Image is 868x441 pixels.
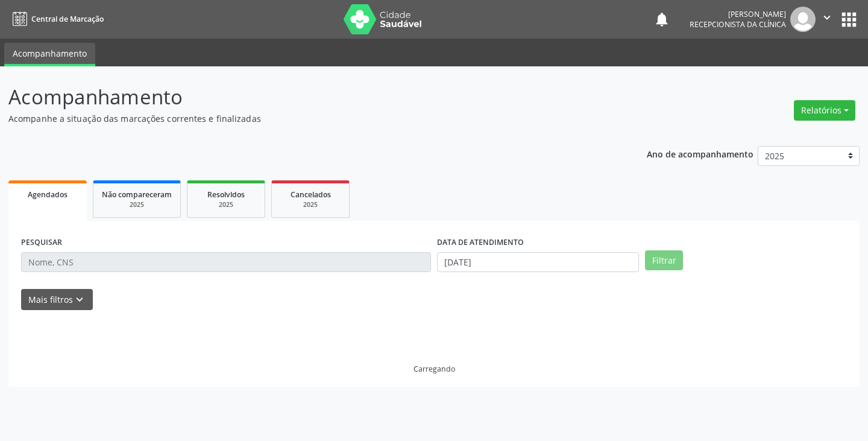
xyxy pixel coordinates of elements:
[816,7,838,32] button: 
[790,7,816,32] img: img
[8,82,604,112] p: Acompanhamento
[653,11,670,28] button: notifications
[21,252,431,273] input: Nome, CNS
[207,189,245,200] span: Resolvidos
[437,233,524,252] label: DATA DE ATENDIMENTO
[690,9,786,19] div: [PERSON_NAME]
[28,189,68,200] span: Agendados
[280,200,341,209] div: 2025
[102,189,172,200] span: Não compareceram
[4,43,95,66] a: Acompanhamento
[21,289,93,310] button: Mais filtroskeyboard_arrow_down
[73,293,86,306] i: keyboard_arrow_down
[8,112,604,125] p: Acompanhe a situação das marcações correntes e finalizadas
[820,11,834,24] i: 
[645,250,683,271] button: Filtrar
[414,364,455,374] div: Carregando
[690,19,786,30] span: Recepcionista da clínica
[794,100,855,121] button: Relatórios
[437,252,639,273] input: Selecione um intervalo
[21,233,62,252] label: PESQUISAR
[291,189,331,200] span: Cancelados
[31,14,104,24] span: Central de Marcação
[196,200,256,209] div: 2025
[647,146,753,161] p: Ano de acompanhamento
[8,9,104,29] a: Central de Marcação
[838,9,860,30] button: apps
[102,200,172,209] div: 2025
